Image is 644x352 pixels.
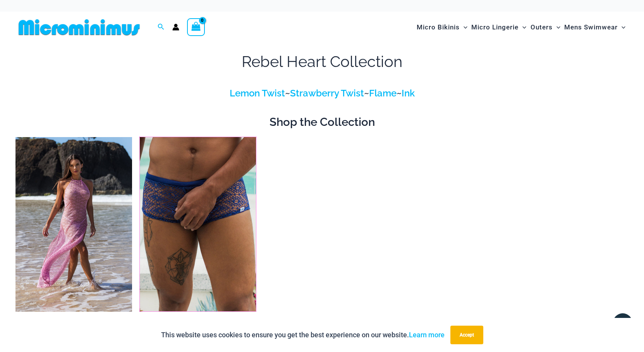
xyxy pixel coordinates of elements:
[460,17,467,37] span: Menu Toggle
[562,15,627,39] a: Mens SwimwearMenu ToggleMenu Toggle
[531,17,553,37] span: Outers
[140,137,256,311] img: Bells Ink 007 Trunk 10
[230,88,285,99] a: Lemon Twist
[469,15,528,39] a: Micro LingerieMenu ToggleMenu Toggle
[417,17,460,37] span: Micro Bikinis
[15,137,132,312] img: Rebel Heart Soft Pink 5818 Dress 01
[414,14,629,40] nav: Site Navigation
[187,18,205,36] a: View Shopping Cart, empty
[15,137,132,312] a: Rebel Heart Soft Pink 5818 Dress 01Rebel Heart Soft Pink 5818 Dress 04Rebel Heart Soft Pink 5818 ...
[172,24,179,31] a: Account icon link
[402,88,415,99] a: Ink
[471,17,519,37] span: Micro Lingerie
[553,17,560,37] span: Menu Toggle
[161,329,445,341] p: This website uses cookies to ensure you get the best experience on our website.
[409,331,445,339] a: Learn more
[15,88,629,99] h4: ~ ~ ~
[290,88,364,99] a: Strawberry Twist
[15,115,629,129] h2: Shop the Collection
[158,22,165,32] a: Search icon link
[529,15,562,39] a: OutersMenu ToggleMenu Toggle
[369,88,397,99] a: Flame
[15,51,629,72] h1: Rebel Heart Collection
[519,17,526,37] span: Menu Toggle
[564,17,618,37] span: Mens Swimwear
[450,326,483,344] button: Accept
[415,15,469,39] a: Micro BikinisMenu ToggleMenu Toggle
[15,19,143,36] img: MM SHOP LOGO FLAT
[140,137,256,311] a: Bells Ink 007 Trunk 10Bells Ink 007 Trunk 11Bells Ink 007 Trunk 11
[618,17,625,37] span: Menu Toggle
